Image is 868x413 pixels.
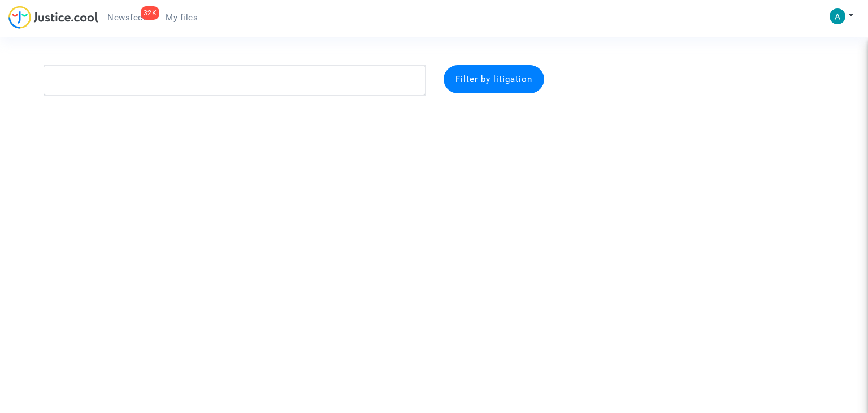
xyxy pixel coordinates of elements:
span: Filter by litigation [455,74,532,84]
a: My files [157,9,207,26]
img: jc-logo.svg [8,6,98,29]
span: Newsfeed [107,12,147,23]
span: My files [166,12,198,23]
a: 32KNewsfeed [98,9,157,26]
img: ACg8ocKxEh1roqPwRpg1kojw5Hkh0hlUCvJS7fqe8Gto7GA9q_g7JA=s96-c [830,8,845,24]
div: 32K [141,6,160,20]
